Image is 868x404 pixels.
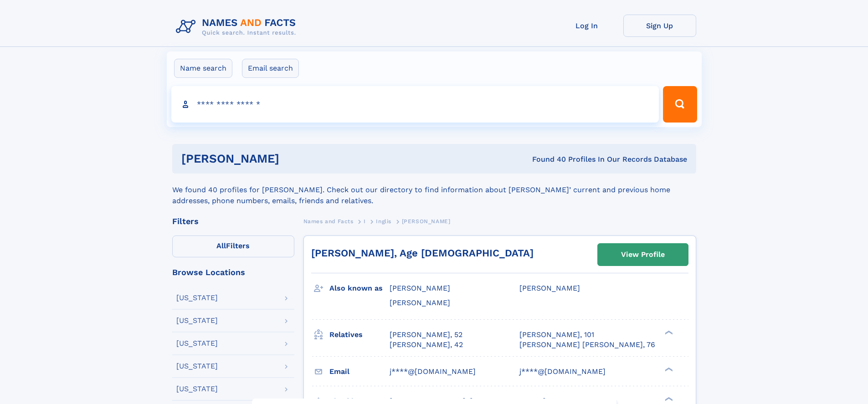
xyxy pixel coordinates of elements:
div: [US_STATE] [176,385,218,393]
span: [PERSON_NAME] [390,284,450,292]
a: Sign Up [623,15,696,37]
span: All [216,241,226,250]
label: Email search [242,59,299,78]
a: [PERSON_NAME], 101 [519,330,594,340]
a: Names and Facts [303,215,354,227]
a: Inglis [376,215,391,227]
h3: Email [329,364,390,379]
h3: Also known as [329,281,390,296]
div: ❯ [663,329,673,335]
span: [PERSON_NAME] [390,298,450,307]
a: [PERSON_NAME] [PERSON_NAME], 76 [519,340,655,350]
div: ❯ [663,396,673,402]
span: [PERSON_NAME] [519,284,580,292]
span: Inglis [376,218,391,225]
input: search input [171,86,659,123]
div: Filters [172,217,294,225]
a: Log In [550,15,623,37]
a: [PERSON_NAME], Age [DEMOGRAPHIC_DATA] [311,247,534,259]
div: View Profile [621,244,665,265]
label: Filters [172,235,294,257]
h1: [PERSON_NAME] [181,153,406,164]
div: Found 40 Profiles In Our Records Database [406,154,687,164]
span: [PERSON_NAME] [402,218,451,225]
span: I [364,218,366,225]
label: Name search [174,59,232,78]
a: [PERSON_NAME], 52 [390,330,462,340]
button: Search Button [663,86,697,123]
div: [US_STATE] [176,294,218,302]
div: [US_STATE] [176,363,218,370]
div: ❯ [663,366,673,372]
div: [US_STATE] [176,317,218,324]
a: View Profile [598,244,688,266]
img: Logo Names and Facts [172,15,303,39]
a: I [364,215,366,227]
div: Browse Locations [172,268,294,276]
a: [PERSON_NAME], 42 [390,340,463,350]
h3: Relatives [329,327,390,343]
div: We found 40 profiles for [PERSON_NAME]. Check out our directory to find information about [PERSON... [172,174,696,206]
div: [US_STATE] [176,340,218,347]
